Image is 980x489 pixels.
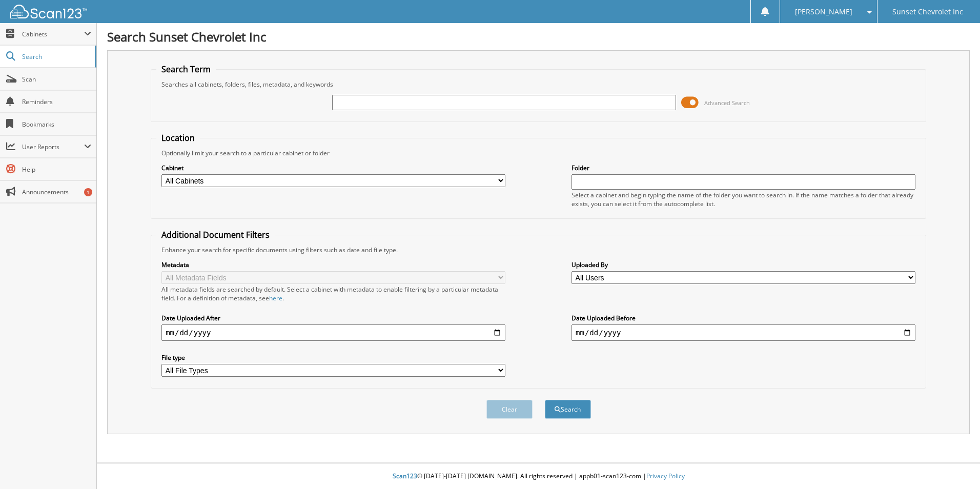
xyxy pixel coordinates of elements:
label: Folder [571,164,915,172]
label: Uploaded By [571,260,915,269]
div: Enhance your search for specific documents using filters such as date and file type. [156,246,921,254]
legend: Additional Document Filters [156,229,275,240]
span: Search [22,52,90,61]
span: Reminders [22,97,91,106]
a: Privacy Policy [646,472,685,480]
div: 1 [84,188,92,196]
label: Date Uploaded Before [571,314,915,322]
span: Scan123 [393,472,417,480]
h1: Search Sunset Chevrolet Inc [107,28,970,45]
label: File type [161,353,505,362]
span: Cabinets [22,30,84,38]
span: Help [22,165,91,174]
input: start [161,324,505,341]
div: All metadata fields are searched by default. Select a cabinet with metadata to enable filtering b... [161,285,505,302]
input: end [571,324,915,341]
span: [PERSON_NAME] [795,9,852,15]
span: Sunset Chevrolet Inc [892,9,963,15]
span: Announcements [22,188,91,196]
legend: Location [156,132,200,144]
a: here [269,294,282,302]
legend: Search Term [156,64,216,75]
button: Search [545,400,591,419]
div: Optionally limit your search to a particular cabinet or folder [156,149,921,157]
span: Bookmarks [22,120,91,129]
span: Scan [22,75,91,84]
button: Clear [486,400,533,419]
img: scan123-logo-white.svg [10,5,87,18]
div: Select a cabinet and begin typing the name of the folder you want to search in. If the name match... [571,191,915,208]
label: Date Uploaded After [161,314,505,322]
label: Metadata [161,260,505,269]
span: User Reports [22,142,84,151]
div: © [DATE]-[DATE] [DOMAIN_NAME]. All rights reserved | appb01-scan123-com | [97,464,980,489]
div: Searches all cabinets, folders, files, metadata, and keywords [156,80,921,89]
label: Cabinet [161,164,505,172]
span: Advanced Search [704,99,750,107]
